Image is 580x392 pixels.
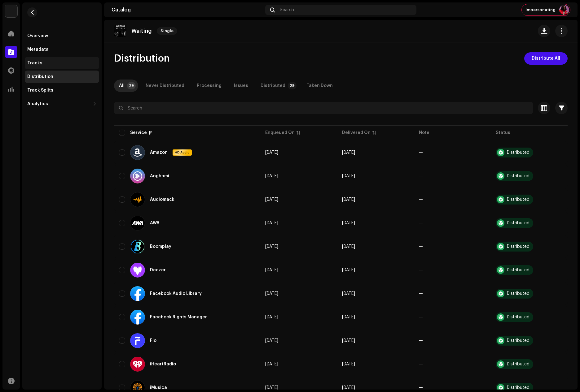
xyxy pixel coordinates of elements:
span: Oct 4, 2025 [265,150,278,155]
span: HD Audio [173,150,191,155]
span: Oct 4, 2025 [342,315,355,319]
div: Distributed [507,197,529,202]
div: Audiomack [150,197,174,202]
div: Delivered On [342,130,371,136]
div: Distributed [507,362,529,366]
button: Distribute All [524,52,568,65]
p-badge: 29 [127,82,136,89]
div: iMusica [150,386,167,390]
div: Tracks [27,61,42,66]
re-a-table-badge: — [419,197,423,202]
div: Distributed [507,291,529,296]
div: AWA [150,221,160,225]
re-a-table-badge: — [419,362,423,366]
div: Flo [150,338,156,343]
div: Distributed [507,315,529,319]
div: Deezer [150,268,166,272]
span: Oct 4, 2025 [265,221,278,225]
re-m-nav-item: Distribution [25,71,99,83]
span: Oct 4, 2025 [342,386,355,390]
div: Distributed [507,386,529,390]
div: Distributed [507,174,529,178]
span: Distribute All [532,52,560,65]
re-a-table-badge: — [419,338,423,343]
div: Distributed [261,80,285,92]
span: Oct 4, 2025 [265,268,278,272]
span: Oct 4, 2025 [265,174,278,178]
re-a-table-badge: — [419,386,423,390]
span: Oct 4, 2025 [342,174,355,178]
span: Oct 4, 2025 [342,362,355,366]
p-badge: 29 [288,82,297,89]
div: iHeartRadio [150,362,176,366]
div: Overview [27,33,48,38]
div: All [119,80,125,92]
span: Oct 4, 2025 [265,315,278,319]
div: Distributed [507,338,529,343]
div: Enqueued On [265,130,295,136]
div: Distribution [27,74,53,79]
p: Waiting [131,28,152,34]
span: Oct 4, 2025 [342,291,355,296]
span: Distribution [114,52,170,65]
span: Impersonating [525,7,556,12]
re-a-table-badge: — [419,315,423,319]
span: Search [280,7,294,12]
re-m-nav-item: Track Splits [25,84,99,97]
span: Oct 4, 2025 [342,338,355,343]
div: Never Distributed [146,80,184,92]
div: Metadata [27,47,49,52]
span: Oct 4, 2025 [342,221,355,225]
re-a-table-badge: — [419,174,423,178]
span: Oct 4, 2025 [265,291,278,296]
div: Distributed [507,150,529,155]
re-a-table-badge: — [419,221,423,225]
div: Distributed [507,221,529,225]
re-a-table-badge: — [419,268,423,272]
div: Taken Down [306,80,333,92]
re-a-table-badge: — [419,244,423,249]
div: Facebook Rights Manager [150,315,207,319]
span: Oct 4, 2025 [342,150,355,155]
re-m-nav-dropdown: Analytics [25,98,99,110]
div: Service [130,130,147,136]
span: Oct 4, 2025 [265,244,278,249]
div: Analytics [27,101,48,106]
re-m-nav-item: Metadata [25,43,99,56]
div: Issues [234,80,248,92]
img: 1c16f3de-5afb-4452-805d-3f3454e20b1b [5,5,17,17]
re-m-nav-item: Overview [25,30,99,42]
div: Distributed [507,244,529,249]
re-a-table-badge: — [419,291,423,296]
span: Single [157,27,177,35]
re-a-table-badge: — [419,150,423,155]
img: fc16124e-7b8c-46f2-8cda-dc0267e45950 [114,25,126,37]
span: Oct 4, 2025 [342,244,355,249]
div: Anghami [150,174,169,178]
div: Processing [197,80,222,92]
div: Facebook Audio Library [150,291,202,296]
div: Boomplay [150,244,171,249]
input: Search [114,102,533,114]
re-m-nav-item: Tracks [25,57,99,69]
span: Oct 4, 2025 [265,338,278,343]
span: Oct 4, 2025 [342,268,355,272]
span: Oct 4, 2025 [265,362,278,366]
span: Oct 4, 2025 [265,197,278,202]
span: Oct 4, 2025 [342,197,355,202]
div: Distributed [507,268,529,272]
div: Catalog [112,7,263,12]
div: Track Splits [27,88,53,93]
span: Oct 4, 2025 [265,386,278,390]
img: 2bd620a3-47a7-42fc-8b46-d212e1b87a3c [559,5,569,15]
div: Amazon [150,150,168,155]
